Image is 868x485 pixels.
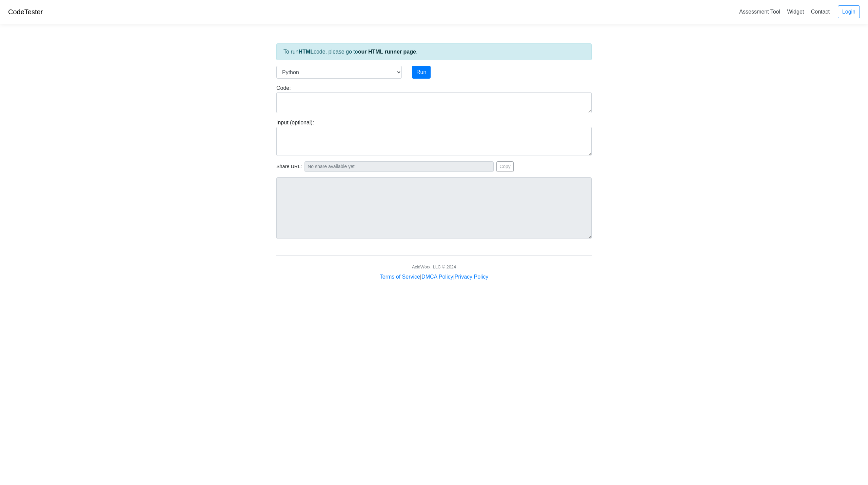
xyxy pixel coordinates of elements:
a: Contact [808,6,832,17]
div: | | [380,273,488,281]
a: our HTML runner page [358,49,416,55]
div: Code: [271,84,597,113]
a: CodeTester [8,8,43,16]
a: Privacy Policy [455,274,489,280]
button: Run [412,66,431,79]
button: Copy [496,161,514,172]
div: To run code, please go to . [276,43,592,60]
a: Login [838,5,860,18]
a: DMCA Policy [421,274,453,280]
a: Assessment Tool [736,6,783,17]
a: Widget [784,6,807,17]
strong: HTML [298,49,313,55]
div: Input (optional): [271,119,597,156]
span: Share URL: [276,163,302,170]
a: Terms of Service [380,274,420,280]
div: AcidWorx, LLC © 2024 [412,264,456,270]
input: No share available yet [304,161,494,172]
